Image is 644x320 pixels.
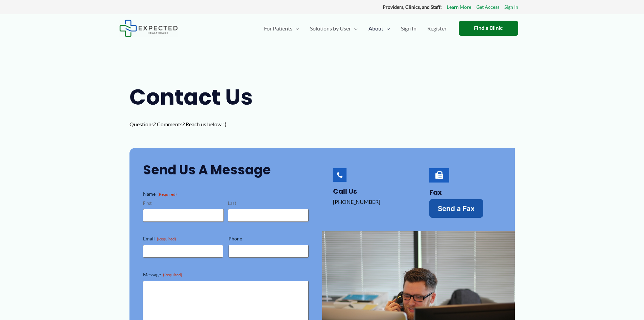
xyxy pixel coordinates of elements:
span: About [368,17,383,40]
a: Register [422,17,452,40]
nav: Primary Site Navigation [259,17,452,40]
h4: Fax [429,188,501,196]
p: Questions? Comments? Reach us below : ) [129,119,268,129]
a: Get Access [476,3,499,12]
label: First [143,200,224,207]
a: Solutions by UserMenu Toggle [305,17,363,40]
a: Send a Fax [429,199,483,218]
a: Find a Clinic [459,21,518,36]
span: Menu Toggle [292,17,299,40]
a: Sign In [396,17,422,40]
span: Solutions by User [310,17,351,40]
label: Message [143,271,309,278]
label: Last [228,200,309,207]
span: (Required) [163,272,182,277]
span: (Required) [157,236,176,241]
span: Register [427,17,447,40]
img: Expected Healthcare Logo - side, dark font, small [119,20,178,37]
legend: Name [143,191,177,197]
label: Email [143,235,223,242]
a: Call Us [333,187,357,196]
span: Send a Fax [438,205,475,212]
span: (Required) [158,192,177,197]
a: Call Us [333,168,347,182]
span: Menu Toggle [383,17,390,40]
p: [PHONE_NUMBER]‬‬ [333,197,405,207]
label: Phone [229,235,309,242]
strong: Providers, Clinics, and Staff: [383,4,442,10]
span: Menu Toggle [351,17,358,40]
a: AboutMenu Toggle [363,17,396,40]
span: Sign In [401,17,416,40]
a: Learn More [447,3,471,12]
span: For Patients [264,17,292,40]
a: For PatientsMenu Toggle [259,17,305,40]
h2: Send Us a Message [143,162,309,178]
h1: Contact Us [129,82,268,112]
a: Sign In [504,3,518,12]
